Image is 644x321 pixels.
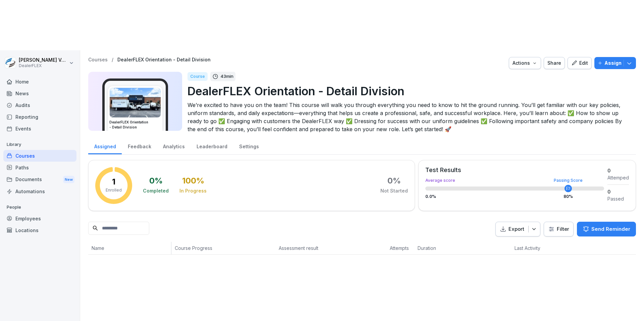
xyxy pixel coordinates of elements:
a: DocumentsNew [3,173,76,186]
a: Locations [3,224,76,236]
p: Attempts [390,245,411,252]
a: Settings [233,137,265,154]
p: [PERSON_NAME] Varoutsos [19,57,68,63]
img: iylp24rw87ejcq0bh277qvmh.png [110,88,161,117]
div: Attemped [607,174,629,181]
div: 0 % [387,177,401,185]
div: Course [187,72,208,81]
h3: DealerFLEX Orientation - Detail Division [109,120,161,130]
div: Passed [607,195,629,202]
a: Employees [3,213,76,224]
button: Export [495,222,540,237]
div: 80 % [563,195,573,199]
div: Share [547,59,561,67]
p: People [3,202,76,213]
div: Actions [513,59,537,67]
div: Documents [3,173,76,186]
p: 1 [112,178,115,186]
p: Library [3,139,76,150]
p: DealerFLEX Orientation - Detail Division [187,83,631,100]
p: Duration [418,245,445,252]
div: 100 % [182,177,204,185]
a: Courses [3,150,76,162]
p: Send Reminder [591,225,630,233]
p: / [112,57,113,63]
p: Assessment result [279,245,383,252]
p: Last Activity [515,245,560,252]
p: Name [92,245,168,252]
a: Paths [3,162,76,173]
div: Test Results [425,167,604,173]
button: Send Reminder [577,222,636,236]
button: Actions [509,57,541,69]
div: 0 [607,167,629,174]
div: 0 % [149,177,163,185]
p: DealerFLEX [19,63,68,68]
p: Assign [604,59,622,67]
div: In Progress [179,188,207,194]
a: Events [3,123,76,135]
div: 0.0 % [425,195,604,199]
a: Home [3,76,76,88]
div: 0 [607,188,629,195]
a: Leaderboard [191,137,233,154]
button: Filter [544,222,573,236]
a: Courses [88,57,108,63]
div: Not Started [380,188,408,194]
a: Analytics [157,137,191,154]
a: Audits [3,99,76,111]
a: Assigned [88,137,122,154]
p: 43 min [220,73,233,80]
div: Passing Score [554,178,583,182]
button: Share [544,57,565,69]
a: Feedback [122,137,157,154]
a: DealerFLEX Orientation - Detail Division [117,57,211,63]
div: Completed [143,188,169,194]
a: Reporting [3,111,76,123]
p: Export [508,225,524,233]
button: Assign [594,57,636,69]
button: Edit [568,57,592,69]
div: Edit [571,59,588,67]
a: Automations [3,185,76,197]
p: Enrolled [106,187,122,193]
div: Filter [548,226,569,232]
p: Course Progress [175,245,272,252]
div: New [63,176,74,183]
p: We’re excited to have you on the team! This course will walk you through everything you need to k... [187,101,631,133]
div: Average score [425,178,604,182]
a: News [3,88,76,99]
